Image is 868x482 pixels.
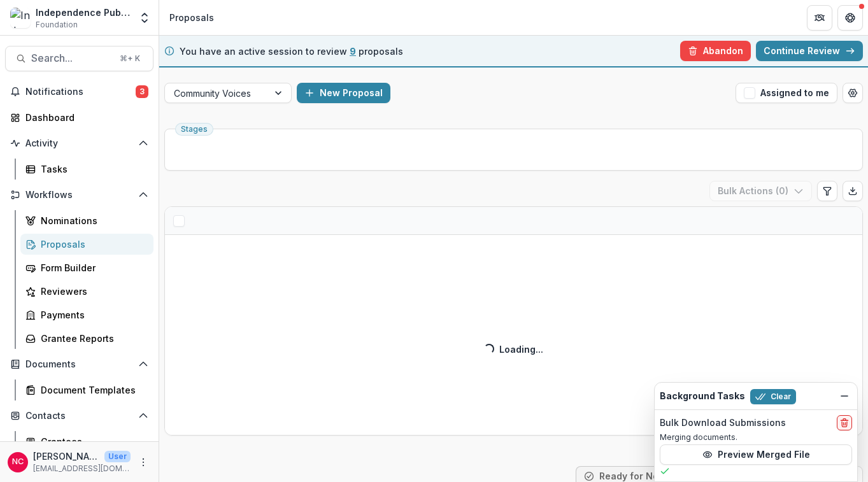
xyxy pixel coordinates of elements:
[180,45,403,58] p: You have an active session to review proposals
[41,285,143,298] div: Reviewers
[750,389,796,404] button: Clear
[25,190,133,201] span: Workflows
[41,332,143,345] div: Grantee Reports
[20,210,153,231] a: Nominations
[31,52,112,64] span: Search...
[5,133,153,153] button: Open Activity
[12,458,24,466] div: Nuala Cabral
[5,107,153,128] a: Dashboard
[20,257,153,278] a: Form Builder
[136,5,153,31] button: Open entity switcher
[164,8,219,27] nav: breadcrumb
[20,328,153,349] a: Grantee Reports
[20,431,153,452] a: Grantees
[5,354,153,374] button: Open Documents
[41,237,143,251] div: Proposals
[41,308,143,322] div: Payments
[136,455,151,470] button: More
[5,406,153,426] button: Open Contacts
[36,6,131,19] div: Independence Public Media Foundation
[41,435,143,448] div: Grantees
[5,82,153,102] button: Notifications3
[33,463,131,474] p: [EMAIL_ADDRESS][DOMAIN_NAME]
[297,83,390,103] button: New Proposal
[169,11,214,24] div: Proposals
[756,41,863,61] a: Continue Review
[837,415,852,430] button: delete
[41,214,143,227] div: Nominations
[25,111,143,124] div: Dashboard
[41,162,143,176] div: Tasks
[20,234,153,255] a: Proposals
[117,52,143,66] div: ⌘ + K
[837,388,852,404] button: Dismiss
[660,418,786,429] h2: Bulk Download Submissions
[20,379,153,400] a: Document Templates
[20,281,153,302] a: Reviewers
[10,8,31,28] img: Independence Public Media Foundation
[25,138,133,149] span: Activity
[41,261,143,274] div: Form Builder
[104,451,131,462] p: User
[25,411,133,422] span: Contacts
[660,444,852,465] button: Preview Merged File
[25,359,133,370] span: Documents
[25,87,136,97] span: Notifications
[5,46,153,71] button: Search...
[5,185,153,205] button: Open Workflows
[660,391,745,402] h2: Background Tasks
[36,19,78,31] span: Foundation
[837,5,863,31] button: Get Help
[680,41,751,61] button: Abandon
[20,159,153,180] a: Tasks
[807,5,832,31] button: Partners
[20,304,153,325] a: Payments
[660,432,852,443] p: Merging documents.
[736,83,837,103] button: Assigned to me
[843,83,863,103] button: Open table manager
[41,383,143,397] div: Document Templates
[350,46,356,57] span: 9
[136,85,148,98] span: 3
[33,450,99,463] p: [PERSON_NAME]
[181,125,208,134] span: Stages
